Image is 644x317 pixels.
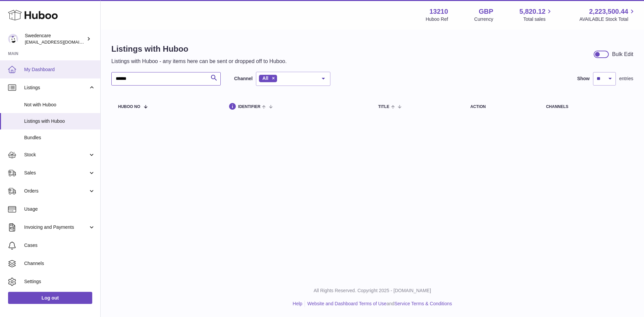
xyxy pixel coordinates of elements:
[474,16,493,22] div: Currency
[426,16,448,22] div: Huboo Ref
[619,75,633,82] span: entries
[24,85,88,91] span: Listings
[394,301,452,306] a: Service Terms & Conditions
[24,224,88,230] span: Invoicing and Payments
[25,33,85,45] div: Swedencare
[577,75,590,82] label: Show
[25,39,99,45] span: [EMAIL_ADDRESS][DOMAIN_NAME]
[262,75,268,81] span: All
[8,34,18,44] img: internalAdmin-13210@internal.huboo.com
[470,105,533,109] div: action
[8,292,92,304] a: Log out
[106,287,639,294] p: All Rights Reserved. Copyright 2025 - [DOMAIN_NAME]
[520,7,546,16] span: 5,820.12
[378,105,389,109] span: title
[24,260,95,267] span: Channels
[429,7,448,16] strong: 13210
[24,170,88,176] span: Sales
[24,206,95,212] span: Usage
[24,242,95,249] span: Cases
[238,105,261,109] span: identifier
[305,301,452,307] li: and
[293,301,303,306] a: Help
[24,188,88,194] span: Orders
[612,51,633,58] div: Bulk Edit
[234,75,253,82] label: Channel
[24,66,95,73] span: My Dashboard
[546,105,627,109] div: channels
[589,7,628,16] span: 2,223,500.44
[24,118,95,124] span: Listings with Huboo
[118,105,140,109] span: Huboo no
[520,7,553,22] a: 5,820.12 Total sales
[479,7,493,16] strong: GBP
[307,301,386,306] a: Website and Dashboard Terms of Use
[111,58,287,65] p: Listings with Huboo - any items here can be sent or dropped off to Huboo.
[24,135,95,141] span: Bundles
[523,16,553,22] span: Total sales
[111,44,287,54] h1: Listings with Huboo
[24,278,95,285] span: Settings
[579,16,636,22] span: AVAILABLE Stock Total
[24,102,95,108] span: Not with Huboo
[24,152,88,158] span: Stock
[579,7,636,22] a: 2,223,500.44 AVAILABLE Stock Total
